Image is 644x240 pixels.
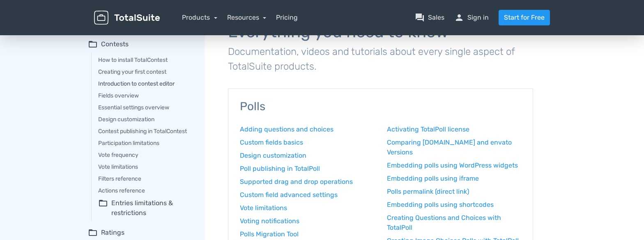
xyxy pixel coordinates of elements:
img: TotalSuite for WordPress [94,11,160,25]
a: Voting notifications [240,216,375,226]
a: Participation limitations [98,139,193,147]
a: Custom field advanced settings [240,190,375,200]
span: folder_open [98,198,108,218]
p: Documentation, videos and tutorials about every single aspect of TotalSuite products. [228,44,533,74]
span: folder_open [88,39,98,49]
a: Embedding polls using WordPress widgets [387,161,522,170]
a: Activating TotalPoll license [387,125,522,134]
a: Adding questions and choices [240,125,375,134]
a: Embedding polls using iframe [387,174,522,183]
a: How to install TotalContest [98,56,193,64]
h1: Everything you need to know [228,23,533,41]
a: Creating Questions and Choices with TotalPoll [387,213,522,233]
a: Fields overview [98,91,193,100]
summary: folder_openContests [88,39,193,49]
a: Start for Free [499,10,550,25]
a: Poll publishing in TotalPoll [240,164,375,174]
a: Products [182,14,217,21]
a: Resources [227,14,267,21]
a: Vote frequency [98,151,193,159]
a: Design customization [240,151,375,161]
a: personSign in [454,13,489,23]
a: Custom fields basics [240,138,375,147]
summary: folder_openEntries limitations & restrictions [98,198,193,218]
a: Pricing [276,13,298,23]
a: Essential settings overview [98,103,193,112]
a: Comparing [DOMAIN_NAME] and envato Versions [387,138,522,157]
a: Design customization [98,115,193,124]
a: Contest publishing in TotalContest [98,127,193,136]
a: Vote limitations [98,163,193,171]
a: Vote limitations [240,203,375,213]
a: Actions reference [98,186,193,195]
a: question_answerSales [415,13,444,23]
a: Polls Migration Tool [240,229,375,239]
span: person [454,13,464,23]
summary: folder_openRatings [88,228,193,238]
a: Supported drag and drop operations [240,177,375,187]
a: Introduction to contest editor [98,79,193,88]
span: question_answer [415,13,425,23]
h3: Polls [240,100,521,113]
a: Embedding polls using shortcodes [387,200,522,210]
span: folder_open [88,228,98,238]
a: Creating your first contest [98,68,193,76]
a: Filters reference [98,174,193,183]
a: Polls permalink (direct link) [387,187,522,197]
